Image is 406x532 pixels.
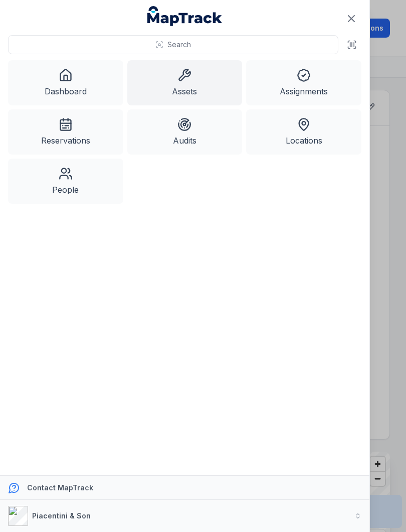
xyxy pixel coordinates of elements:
[127,60,243,105] a: Assets
[27,483,93,492] strong: Contact MapTrack
[8,159,123,204] a: People
[341,8,362,29] button: Close navigation
[127,109,243,155] a: Audits
[8,35,338,54] button: Search
[32,511,91,520] strong: Piacentini & Son
[147,6,223,26] a: MapTrack
[8,109,123,155] a: Reservations
[246,60,361,105] a: Assignments
[246,109,361,155] a: Locations
[8,60,123,105] a: Dashboard
[167,40,191,50] span: Search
